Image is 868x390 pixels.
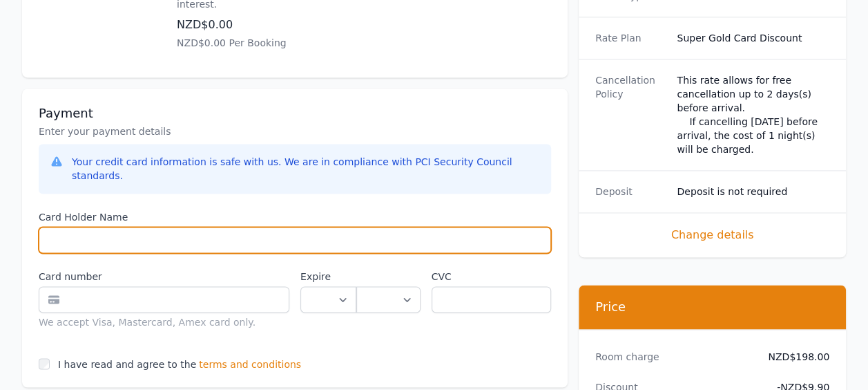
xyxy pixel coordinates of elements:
label: . [356,270,420,284]
dd: Deposit is not required [677,185,829,198]
label: Expire [300,270,356,284]
dd: Super Gold Card Discount [677,31,829,45]
label: Card Holder Name [39,210,551,224]
span: Change details [595,227,829,243]
div: This rate allows for free cancellation up to 2 days(s) before arrival. If cancelling [DATE] befor... [677,73,829,156]
span: terms and conditions [199,357,301,371]
dt: Rate Plan [595,31,666,45]
div: Your credit card information is safe with us. We are in compliance with PCI Security Council stan... [72,155,540,183]
div: We accept Visa, Mastercard, Amex card only. [39,315,289,329]
label: Card number [39,270,289,284]
p: NZD$0.00 Per Booking [177,36,463,50]
label: I have read and agree to the [58,358,196,369]
dt: Deposit [595,185,666,198]
h3: Payment [39,105,551,122]
p: NZD$0.00 [177,17,463,33]
dt: Room charge [595,349,748,363]
label: CVC [432,270,552,284]
dd: NZD$198.00 [759,349,829,363]
h3: Price [595,299,829,315]
p: Enter your payment details [39,124,551,138]
dt: Cancellation Policy [595,73,666,156]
